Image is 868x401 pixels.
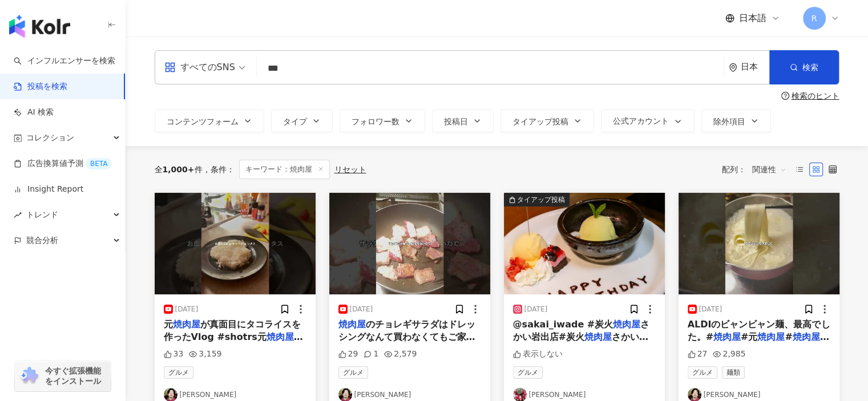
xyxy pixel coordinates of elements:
[239,160,330,179] span: キーワード：焼肉屋
[173,319,200,330] mark: 焼肉屋
[432,110,494,132] button: 投稿日
[769,50,839,84] button: 検索
[679,193,839,294] img: post-image
[793,331,829,342] mark: 焼肉屋
[517,194,565,205] div: タイアップ投稿
[45,366,107,386] span: 今すぐ拡張機能をインストール
[155,165,203,174] div: 全 件
[601,110,695,132] button: 公式アカウント
[729,63,737,72] span: environment
[164,58,235,76] div: すべてのSNS
[757,331,785,342] mark: 焼肉屋
[722,366,745,379] span: 麺類
[283,117,307,126] span: タイプ
[164,62,176,73] span: appstore
[384,349,417,360] div: 2,579
[267,331,303,342] mark: 焼肉屋
[26,125,74,151] span: コレクション
[334,165,366,174] div: リセット
[329,193,490,294] img: post-image
[350,305,373,314] div: [DATE]
[781,92,789,100] span: question-circle
[14,158,112,169] a: 広告換算値予測BETA
[513,349,563,360] div: 表示しない
[688,366,717,379] span: グルメ
[688,319,830,342] span: ALDIのビャンビャン麺、最高でした。#
[699,305,722,314] div: [DATE]
[352,117,399,126] span: フォロワー数
[739,12,766,25] span: 日本語
[164,319,301,342] span: が真面目にタコライスを作ったVlog #shotrs元
[722,160,793,179] div: 配列：
[613,319,640,330] mark: 焼肉屋
[713,117,745,126] span: 除外項目
[504,193,665,294] button: タイアップ投稿
[14,184,83,195] a: Insight Report
[500,110,594,132] button: タイアップ投稿
[504,193,665,294] img: post-image
[338,319,366,330] mark: 焼肉屋
[792,91,839,100] div: 検索のヒント
[513,319,613,330] span: @sakai_iwade #炭火
[812,12,817,25] span: R
[271,110,333,132] button: タイプ
[155,110,264,132] button: コンテンツフォーム
[155,193,316,294] img: post-image
[524,305,548,314] div: [DATE]
[338,366,368,379] span: グルメ
[9,15,70,38] img: logo
[713,349,745,360] div: 2,985
[338,349,358,360] div: 29
[14,211,22,219] span: rise
[444,117,468,126] span: 投稿日
[26,202,58,228] span: トレンド
[701,110,771,132] button: 除外項目
[14,81,67,92] a: 投稿を検索
[18,367,40,385] img: chrome extension
[741,331,757,342] span: #元
[189,349,221,360] div: 3,159
[167,117,239,126] span: コンテンツフォーム
[163,165,195,174] span: 1,000+
[175,305,199,314] div: [DATE]
[752,160,786,179] span: 関連性
[338,319,475,368] span: のチョレギサラダはドレッシングなんて買わなくてもご家庭の調味料で簡単に作れます #shotrs
[164,319,173,330] span: 元
[364,349,378,360] div: 1
[340,110,425,132] button: フォロワー数
[741,62,769,72] div: 日本
[584,331,612,342] mark: 焼肉屋
[713,331,741,342] mark: 焼肉屋
[14,55,115,67] a: searchインフルエンサーを検索
[512,117,568,126] span: タイアップ投稿
[513,366,543,379] span: グルメ
[26,228,58,253] span: 競合分析
[15,361,111,391] a: chrome extension今すぐ拡張機能をインストール
[164,349,184,360] div: 33
[164,366,193,379] span: グルメ
[613,116,669,125] span: 公式アカウント
[14,107,54,118] a: AI 検索
[785,331,792,342] span: #
[688,349,708,360] div: 27
[802,63,818,72] span: 検索
[203,165,235,174] span: 条件 ：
